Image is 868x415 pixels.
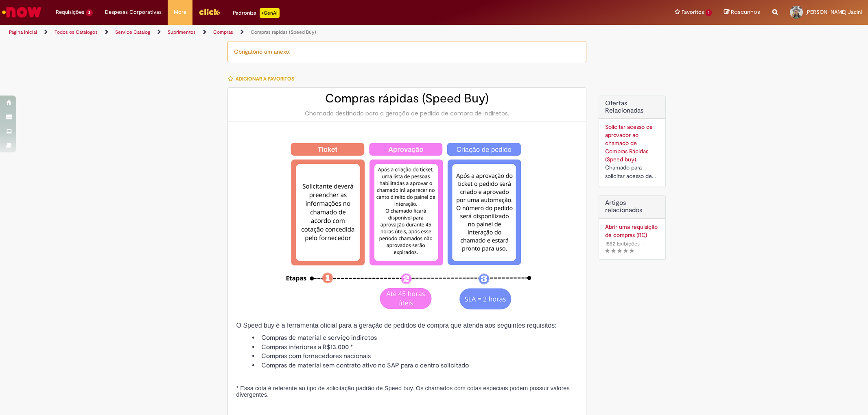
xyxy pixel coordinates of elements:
a: Suprimentos [168,29,196,35]
div: Padroniza [233,8,280,18]
span: O Speed buy é a ferramenta oficial para a geração de pedidos de compra que atenda aos seguintes r... [236,322,556,329]
a: Compras rápidas (Speed Buy) [251,29,316,35]
a: Página inicial [9,29,37,35]
span: * Essa cota é referente ao tipo de solicitação padrão de Speed buy. Os chamados com cotas especia... [236,385,569,398]
span: [PERSON_NAME] Jacini [805,9,862,15]
img: ServiceNow [1,4,43,20]
span: Requisições [56,8,84,16]
li: Compras com fornecedores nacionais [252,352,578,361]
div: Chamado para solicitar acesso de aprovador ao ticket de Speed buy [605,163,659,180]
button: Adicionar a Favoritos [227,70,299,87]
a: Compras [213,29,233,35]
a: Service Catalog [115,29,150,35]
span: 2 [86,9,93,16]
li: Compras inferiores a R$13.000 * [252,343,578,352]
span: Adicionar a Favoritos [236,76,294,82]
a: Abrir uma requisição de compras (RC) [605,223,659,239]
span: Favoritos [682,8,704,16]
p: +GenAi [260,8,280,18]
ul: Trilhas de página [6,25,573,40]
li: Compras de material e serviço indiretos [252,333,578,343]
a: Solicitar acesso de aprovador ao chamado de Compras Rápidas (Speed buy) [605,123,653,163]
li: Compras de material sem contrato ativo no SAP para o centro solicitado [252,361,578,370]
h2: Ofertas Relacionadas [605,100,659,114]
span: 1 [706,9,712,16]
span: Despesas Corporativas [105,8,162,16]
div: Ofertas Relacionadas [599,96,666,187]
span: Rascunhos [731,8,760,16]
div: Chamado destinado para a geração de pedido de compra de indiretos. [236,109,578,117]
a: Rascunhos [724,9,760,16]
div: Obrigatório um anexo. [227,41,586,62]
a: Todos os Catálogos [55,29,98,35]
h2: Compras rápidas (Speed Buy) [236,92,578,105]
h3: Artigos relacionados [605,200,659,214]
span: • [641,238,646,249]
span: 1582 Exibições [605,240,640,247]
span: More [174,8,186,16]
img: click_logo_yellow_360x200.png [199,6,221,18]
